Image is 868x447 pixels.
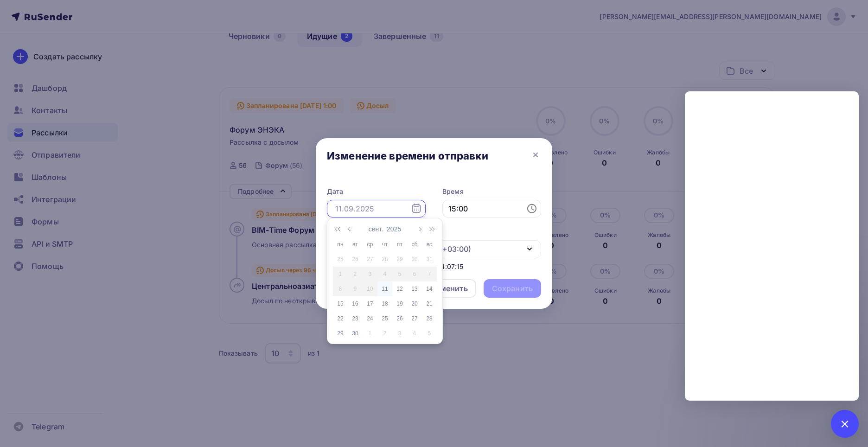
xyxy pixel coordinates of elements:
td: 2025-10-05 [422,326,437,341]
td: 2025-09-06 [407,267,422,281]
td: 2025-08-28 [377,252,392,267]
div: 3 [392,329,407,338]
div: 5 [422,329,437,338]
td: 2025-10-04 [407,326,422,341]
div: 14 [422,285,437,293]
div: 4 [407,329,422,338]
div: 12 [392,285,407,293]
td: 2025-09-02 [348,267,363,281]
div: 17 [363,300,377,308]
th: сб [407,237,422,252]
div: 29 [333,329,348,338]
div: 25 [377,314,392,323]
div: 11 [377,285,392,293]
label: Дата [327,187,426,196]
td: 2025-09-17 [363,296,377,311]
td: 2025-09-25 [377,311,392,326]
div: 22 [333,314,348,323]
div: 23 [348,314,363,323]
td: 2025-09-08 [333,281,348,296]
td: 2025-09-09 [348,281,363,296]
td: 2025-09-14 [422,281,437,296]
div: 19 [392,300,407,308]
td: 2025-09-16 [348,296,363,311]
td: 2025-10-02 [377,326,392,341]
div: 13 [407,285,422,293]
input: 14:07 [442,200,541,217]
div: 5 [392,270,407,278]
div: 26 [392,314,407,323]
td: 2025-08-30 [407,252,422,267]
td: 2025-08-29 [392,252,407,267]
div: 1 [363,329,377,338]
div: 20 [407,300,422,308]
td: 2025-09-04 [377,267,392,281]
td: 2025-09-01 [333,267,348,281]
div: 31 [422,255,437,263]
td: 2025-09-28 [422,311,437,326]
td: 2025-09-10 [363,281,377,296]
div: 9 [348,285,363,293]
div: 26 [348,255,363,263]
td: 2025-09-03 [363,267,377,281]
div: 2 [377,329,392,338]
div: 2 [348,270,363,278]
button: 2025 [385,221,403,237]
td: 2025-09-13 [407,281,422,296]
td: 2025-09-07 [422,267,437,281]
th: пт [392,237,407,252]
div: 7 [422,270,437,278]
div: 21 [422,300,437,308]
div: 15 [333,300,348,308]
td: 2025-09-12 [392,281,407,296]
div: 28 [422,314,437,323]
td: 2025-09-11 [377,281,392,296]
td: 2025-09-27 [407,311,422,326]
td: 2025-10-03 [392,326,407,341]
td: 2025-09-26 [392,311,407,326]
th: вт [348,237,363,252]
td: 2025-08-26 [348,252,363,267]
div: 29 [392,255,407,263]
div: 6 [407,270,422,278]
input: 11.09.2025 [327,200,426,217]
div: 1 [333,270,348,278]
div: Отменить [431,283,468,294]
div: 27 [363,255,377,263]
td: 2025-09-18 [377,296,392,311]
div: 3 [363,270,377,278]
td: 2025-08-31 [422,252,437,267]
td: 2025-09-05 [392,267,407,281]
div: 30 [348,329,363,338]
div: 30 [407,255,422,263]
label: Время [442,187,541,196]
td: 2025-08-25 [333,252,348,267]
th: ср [363,237,377,252]
div: 28 [377,255,392,263]
div: 16 [348,300,363,308]
div: 8 [333,285,348,293]
td: 2025-08-27 [363,252,377,267]
td: 2025-09-23 [348,311,363,326]
div: 24 [363,314,377,323]
td: 2025-09-24 [363,311,377,326]
button: сент. [367,221,385,237]
td: 2025-09-29 [333,326,348,341]
div: 27 [407,314,422,323]
div: 25 [333,255,348,263]
td: 2025-10-01 [363,326,377,341]
td: 2025-09-15 [333,296,348,311]
div: Изменение времени отправки [327,149,488,162]
div: 4 [377,270,392,278]
td: 2025-09-22 [333,311,348,326]
td: 2025-09-30 [348,326,363,341]
td: 2025-09-20 [407,296,422,311]
td: 2025-09-21 [422,296,437,311]
div: 10 [363,285,377,293]
th: чт [377,237,392,252]
div: 18 [377,300,392,308]
th: вс [422,237,437,252]
th: пн [333,237,348,252]
td: 2025-09-19 [392,296,407,311]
